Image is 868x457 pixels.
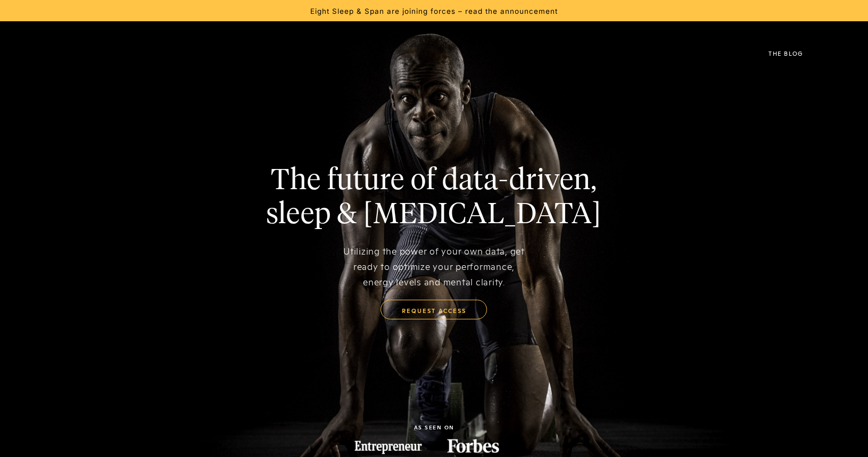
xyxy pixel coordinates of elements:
div: Utilizing the power of your own data, get ready to optimize your performance, energy levels and m... [341,243,527,289]
div: as seen on [414,425,454,430]
a: Eight Sleep & Span are joining forces – read the announcement [310,6,558,15]
a: The Blog [753,32,819,74]
div: The Blog [768,50,803,56]
a: request access [381,300,487,320]
h1: The future of data-driven, sleep & [MEDICAL_DATA] [266,164,601,232]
